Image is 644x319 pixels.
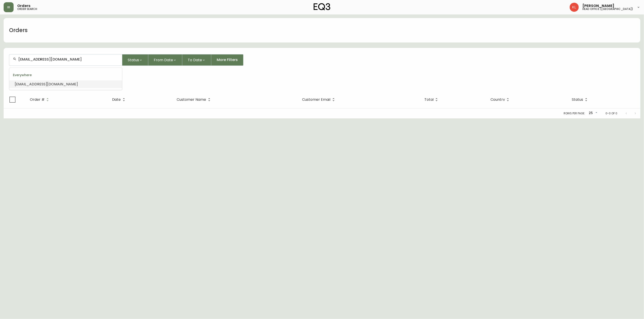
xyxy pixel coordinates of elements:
[148,54,182,66] button: From Date
[128,57,139,63] span: Status
[122,54,148,66] button: Status
[490,98,505,101] span: Country
[112,98,127,102] span: Date
[30,98,45,101] span: Order #
[572,98,589,102] span: Status
[17,4,30,8] span: Orders
[9,70,122,80] div: Everywhere
[177,98,206,101] span: Customer Name
[18,57,118,61] input: Search
[302,98,336,102] span: Customer Email
[582,8,633,10] h5: head office ([GEOGRAPHIC_DATA])
[572,98,583,101] span: Status
[182,54,211,66] button: To Date
[564,111,585,115] p: Rows per page:
[154,57,173,63] span: From Date
[587,110,598,117] div: 25
[17,8,37,10] h5: order search
[490,98,511,102] span: Country
[302,98,331,101] span: Customer Email
[15,82,78,87] span: [EMAIL_ADDRESS][DOMAIN_NAME]
[177,98,212,102] span: Customer Name
[112,98,121,101] span: Date
[9,26,28,34] h1: Orders
[30,98,50,102] span: Order #
[570,3,579,12] img: 2c0c8aa7421344cf0398c7f872b772b5
[211,54,243,66] button: More Filters
[217,57,238,62] span: More Filters
[582,4,614,8] span: [PERSON_NAME]
[314,3,330,10] img: logo
[188,57,202,63] span: To Date
[424,98,434,101] span: Total
[606,111,617,115] p: 0-0 of 0
[424,98,440,102] span: Total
